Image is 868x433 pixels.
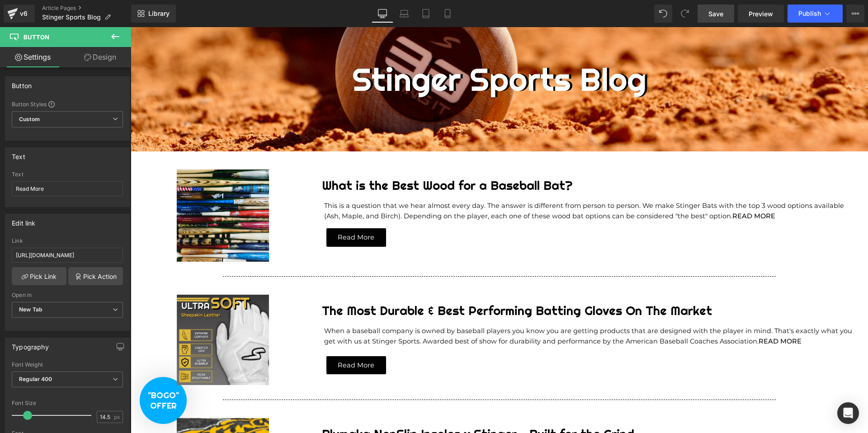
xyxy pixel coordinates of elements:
div: Font Weight [12,362,123,368]
a: Preview [738,5,784,23]
a: Desktop [372,5,393,23]
span: Preview [749,9,773,19]
a: Laptop [393,5,415,23]
div: Edit link [12,214,36,227]
a: New Library [131,5,176,23]
div: v6 [18,8,29,19]
p: When a baseball company is owned by baseball players you know you are getting products that are d... [193,299,728,320]
div: Font Size [12,400,123,406]
h1: What is the Best Wood for a Baseball Bat? [191,151,737,166]
b: Regular 400 [19,376,52,382]
button: More [846,5,864,23]
span: Read More [207,207,244,214]
input: https://your-shop.myshopify.com [12,248,123,263]
a: Mobile [437,5,458,23]
a: Tablet [415,5,437,23]
h1: The Most Durable & Best Performing Batting Gloves On The Market [191,276,737,292]
div: Typography [12,338,49,351]
a: Article Pages [42,5,131,12]
div: Button [12,77,32,89]
button: Redo [676,5,694,23]
div: Open Intercom Messenger [837,402,859,424]
h1: Blumaka NonSlip Insoles x Stinger – Built for the Grind [191,400,737,415]
span: Read More [207,335,244,342]
div: Link [12,238,123,244]
a: READ MORE [602,185,645,193]
button: Undo [654,5,672,23]
a: Read More [196,329,255,347]
button: Publish [788,5,843,23]
a: READ MORE [628,310,671,318]
a: Read More [196,201,255,219]
a: Pick Action [68,267,123,285]
p: This is a question that we hear almost every day. The answer is different from person to person. ... [193,174,728,195]
a: Design [67,47,133,67]
div: Open in [12,292,123,298]
div: Text [12,148,25,160]
span: Stinger Sports Blog [42,14,101,21]
span: Button [24,33,49,41]
b: Custom [19,116,40,123]
span: Publish [798,10,821,17]
span: Save [708,9,723,19]
a: v6 [4,5,35,23]
a: Pick Link [12,267,66,285]
div: Text [12,171,123,178]
span: Library [148,9,170,18]
b: New Tab [19,306,42,313]
div: Button Styles [12,100,123,108]
span: px [114,414,122,420]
